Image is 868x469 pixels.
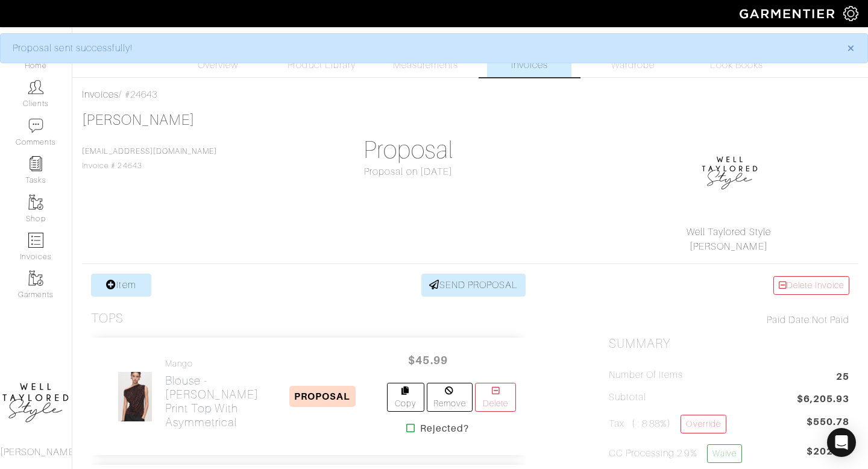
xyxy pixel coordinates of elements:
[487,33,571,77] a: Invoices
[511,58,548,72] span: Invoices
[28,233,43,248] img: orders-icon-0abe47150d42831381b5fb84f609e132dff9fe21cb692f30cb5eec754e2cba89.png
[767,315,812,326] span: Paid Date:
[91,311,124,326] h3: Tops
[393,58,459,72] span: Measurements
[827,428,856,457] div: Open Intercom Messenger
[427,383,473,412] a: Remove
[118,371,153,422] img: Q7zAEwGRMs2it6Q3BGsS14z9
[690,241,768,252] a: [PERSON_NAME]
[687,227,771,238] a: Well Taylored Style
[797,392,849,408] span: $6,205.93
[91,274,151,297] a: Item
[475,383,516,412] a: Delete
[609,415,726,433] h5: Tax ( : 8.88%)
[807,415,849,429] span: $550.78
[82,87,858,102] div: / #24643
[707,444,742,463] a: Waive
[82,112,195,128] a: [PERSON_NAME]
[288,136,529,165] h1: Proposal
[82,147,217,170] span: Invoice # 24643
[28,195,43,210] img: garments-icon-b7da505a4dc4fd61783c78ac3ca0ef83fa9d6f193b1c9dc38574b1d14d53ca28.png
[392,347,464,373] span: $45.99
[165,374,259,429] h2: Blouse - [PERSON_NAME] Print Top With Asymmetrical
[288,165,529,179] div: Proposal on [DATE]
[420,421,469,436] strong: Rejected?
[609,392,646,403] h5: Subtotal
[807,444,849,468] span: $202.11
[28,118,43,133] img: comment-icon-a0a6a9ef722e966f86d9cbdc48e553b5cf19dbc54f86b18d962a5391bc8f6eb6.png
[82,147,217,156] a: [EMAIL_ADDRESS][DOMAIN_NAME]
[289,386,355,407] span: PROPOSAL
[28,156,43,171] img: reminder-icon-8004d30b9f0a5d33ae49ab947aed9ed385cf756f9e5892f1edd6e32f2345188e.png
[846,40,855,56] span: ×
[421,274,526,297] a: SEND PROPOSAL
[609,313,849,327] div: Not Paid
[609,370,684,381] h5: Number of Items
[843,6,858,21] img: gear-icon-white-bd11855cb880d31180b6d7d6211b90ccbf57a29d726f0c71d8c61bd08dd39cc2.png
[609,336,849,351] h2: Summary
[773,276,849,295] a: Delete Invoice
[734,3,843,24] img: garmentier-logo-header-white-b43fb05a5012e4ada735d5af1a66efaba907eab6374d6393d1fbf88cb4ef424d.png
[700,140,760,201] img: 1593278135251.png.png
[611,58,655,72] span: Wardrobe
[28,271,43,286] img: garments-icon-b7da505a4dc4fd61783c78ac3ca0ef83fa9d6f193b1c9dc38574b1d14d53ca28.png
[13,41,829,55] div: Proposal sent successfully!
[387,383,424,412] a: Copy
[288,58,356,72] span: Product Library
[165,359,259,429] a: Mango Blouse -[PERSON_NAME] Print Top With Asymmetrical
[165,359,259,369] h4: Mango
[836,370,849,386] span: 25
[198,58,238,72] span: Overview
[681,415,726,433] a: Override
[710,58,764,72] span: Look Books
[609,444,742,463] h5: CC Processing 2.9%
[82,89,119,100] a: Invoices
[28,80,43,95] img: clients-icon-6bae9207a08558b7cb47a8932f037763ab4055f8c8b6bfacd5dc20c3e0201464.png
